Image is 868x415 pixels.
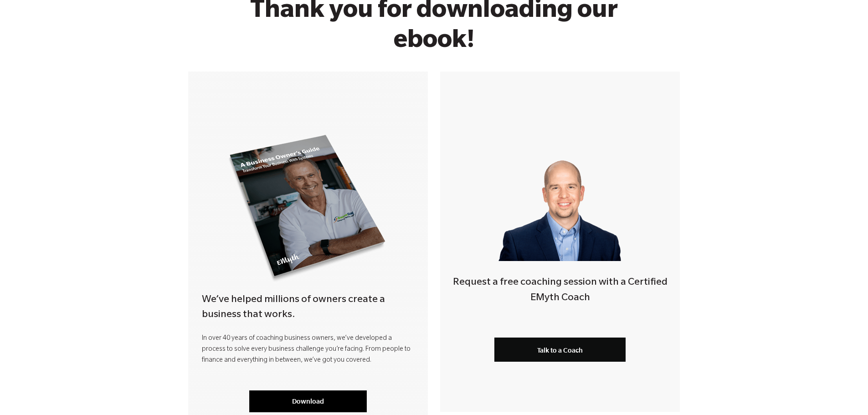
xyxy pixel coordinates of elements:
[228,133,388,282] img: new_roadmap_cover_093019
[494,338,626,362] a: Talk to a Coach
[494,143,626,261] img: Smart-business-coach.png
[822,371,868,415] iframe: Chat Widget
[537,346,583,354] span: Talk to a Coach
[249,390,367,412] a: Download
[440,276,680,306] h4: Request a free coaching session with a Certified EMyth Coach
[202,333,414,366] p: In over 40 years of coaching business owners, we’ve developed a process to solve every business c...
[202,293,414,323] h4: We’ve helped millions of owners create a business that works.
